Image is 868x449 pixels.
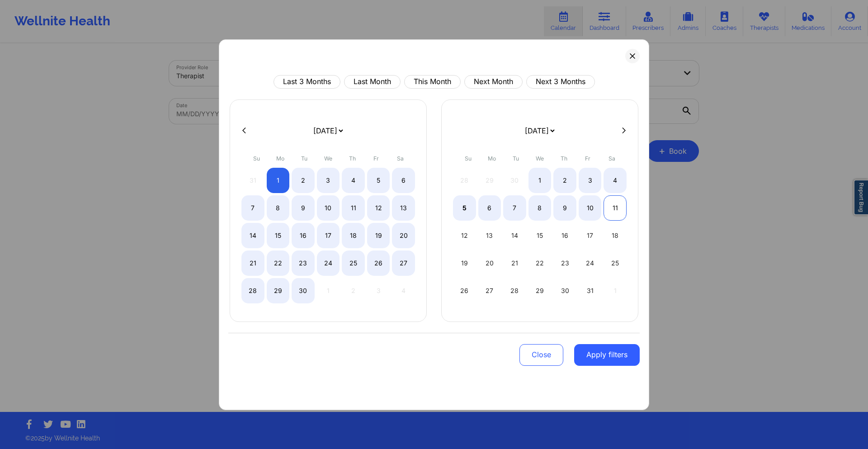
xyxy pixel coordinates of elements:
div: Wed Oct 22 2025 [528,250,552,276]
div: Fri Oct 03 2025 [579,168,602,193]
abbr: Tuesday [513,155,519,162]
abbr: Thursday [561,155,567,162]
button: Next 3 Months [526,75,595,89]
div: Tue Sep 02 2025 [292,168,315,193]
abbr: Friday [585,155,590,162]
div: Fri Sep 12 2025 [367,195,390,221]
div: Sat Sep 20 2025 [392,223,415,248]
div: Tue Oct 21 2025 [503,250,526,276]
button: Apply filters [574,344,640,366]
div: Mon Oct 13 2025 [478,223,501,248]
div: Tue Oct 07 2025 [503,195,526,221]
div: Sun Oct 05 2025 [453,195,476,221]
div: Tue Sep 09 2025 [292,195,315,221]
div: Mon Oct 27 2025 [478,278,501,303]
div: Sun Oct 12 2025 [453,223,476,248]
div: Wed Sep 17 2025 [317,223,340,248]
div: Fri Oct 31 2025 [579,278,602,303]
abbr: Saturday [609,155,615,162]
div: Wed Oct 08 2025 [528,195,552,221]
abbr: Friday [373,155,379,162]
div: Thu Oct 09 2025 [553,195,576,221]
div: Mon Sep 15 2025 [267,223,290,248]
div: Sat Oct 25 2025 [604,250,627,276]
div: Fri Oct 10 2025 [579,195,602,221]
abbr: Saturday [397,155,404,162]
button: Last Month [344,75,401,89]
div: Sat Oct 18 2025 [604,223,627,248]
div: Mon Oct 06 2025 [478,195,501,221]
div: Wed Oct 15 2025 [528,223,552,248]
div: Tue Oct 28 2025 [503,278,526,303]
div: Thu Sep 11 2025 [342,195,365,221]
div: Mon Sep 08 2025 [267,195,290,221]
div: Sun Sep 14 2025 [241,223,264,248]
div: Wed Oct 29 2025 [528,278,552,303]
div: Thu Sep 25 2025 [342,250,365,276]
div: Thu Sep 04 2025 [342,168,365,193]
div: Mon Sep 29 2025 [267,278,290,303]
button: Close [519,344,563,366]
div: Tue Sep 30 2025 [292,278,315,303]
div: Thu Oct 16 2025 [553,223,576,248]
abbr: Thursday [349,155,356,162]
button: This Month [404,75,461,89]
div: Mon Sep 01 2025 [267,168,290,193]
div: Wed Sep 10 2025 [317,195,340,221]
div: Sun Sep 21 2025 [241,250,264,276]
div: Tue Sep 23 2025 [292,250,315,276]
abbr: Tuesday [301,155,307,162]
div: Wed Sep 03 2025 [317,168,340,193]
div: Sat Sep 27 2025 [392,250,415,276]
div: Mon Oct 20 2025 [478,250,501,276]
div: Sat Oct 04 2025 [604,168,627,193]
div: Fri Sep 26 2025 [367,250,390,276]
div: Thu Oct 30 2025 [553,278,576,303]
div: Tue Sep 16 2025 [292,223,315,248]
div: Fri Sep 19 2025 [367,223,390,248]
div: Tue Oct 14 2025 [503,223,526,248]
button: Last 3 Months [274,75,340,89]
div: Thu Oct 02 2025 [553,168,576,193]
div: Fri Oct 24 2025 [579,250,602,276]
abbr: Wednesday [536,155,544,162]
abbr: Monday [488,155,496,162]
button: Next Month [464,75,523,89]
div: Sat Sep 06 2025 [392,168,415,193]
div: Sat Oct 11 2025 [604,195,627,221]
div: Wed Oct 01 2025 [528,168,552,193]
div: Wed Sep 24 2025 [317,250,340,276]
div: Fri Sep 05 2025 [367,168,390,193]
div: Sat Sep 13 2025 [392,195,415,221]
div: Sun Oct 19 2025 [453,250,476,276]
div: Mon Sep 22 2025 [267,250,290,276]
div: Thu Sep 18 2025 [342,223,365,248]
div: Fri Oct 17 2025 [579,223,602,248]
div: Sun Oct 26 2025 [453,278,476,303]
abbr: Sunday [465,155,472,162]
abbr: Wednesday [324,155,332,162]
div: Sun Sep 07 2025 [241,195,264,221]
div: Thu Oct 23 2025 [553,250,576,276]
div: Sun Sep 28 2025 [241,278,264,303]
abbr: Monday [276,155,284,162]
abbr: Sunday [253,155,260,162]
